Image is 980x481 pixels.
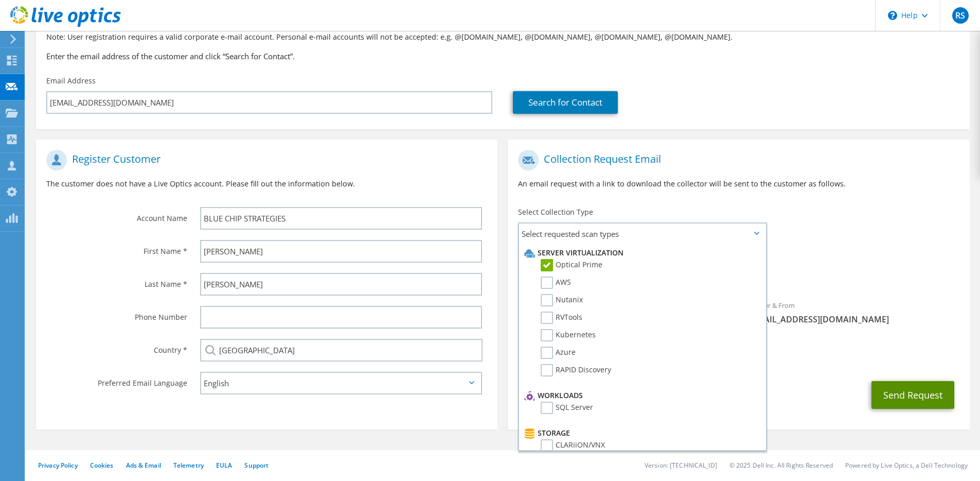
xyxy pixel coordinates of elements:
a: Support [244,461,269,470]
div: CC & Reply To [508,335,969,371]
label: Azure [541,347,576,359]
span: RS [952,7,969,24]
label: SQL Server [541,402,593,414]
li: Storage [522,427,760,439]
label: Phone Number [46,306,187,322]
label: Kubernetes [541,329,596,341]
label: Preferred Email Language [46,372,187,388]
svg: \n [888,11,897,20]
div: Requested Collections [508,248,969,289]
li: Server Virtualization [522,247,760,259]
a: Cookies [90,461,114,470]
a: Telemetry [173,461,204,470]
label: RVTools [541,312,582,324]
span: [EMAIL_ADDRESS][DOMAIN_NAME] [749,314,959,325]
h1: Register Customer [46,150,482,170]
label: Last Name * [46,273,187,289]
div: Sender & From [739,295,970,330]
a: EULA [216,461,232,470]
div: To [508,295,739,330]
label: First Name * [46,240,187,256]
label: Country * [46,339,187,355]
li: Workloads [522,389,760,402]
li: © 2025 Dell Inc. All Rights Reserved [729,461,833,470]
p: An email request with a link to download the collector will be sent to the customer as follows. [518,178,959,190]
label: Optical Prime [541,259,602,271]
button: Send Request [871,381,954,409]
a: Privacy Policy [38,461,78,470]
a: Ads & Email [126,461,161,470]
a: Search for Contact [513,91,618,114]
label: RAPID Discovery [541,364,611,376]
label: Account Name [46,207,187,224]
h1: Collection Request Email [518,150,954,170]
p: The customer does not have a Live Optics account. Please fill out the information below. [46,178,487,190]
label: Nutanix [541,294,583,306]
li: Version: [TECHNICAL_ID] [645,461,717,470]
span: Select requested scan types [519,224,765,244]
p: Note: User registration requires a valid corporate e-mail account. Personal e-mail accounts will ... [46,31,959,43]
label: Select Collection Type [518,207,593,217]
h3: Enter the email address of the customer and click “Search for Contact”. [46,50,959,62]
label: AWS [541,277,571,289]
label: CLARiiON/VNX [541,439,605,452]
label: Email Address [46,76,96,86]
li: Powered by Live Optics, a Dell Technology [845,461,968,470]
